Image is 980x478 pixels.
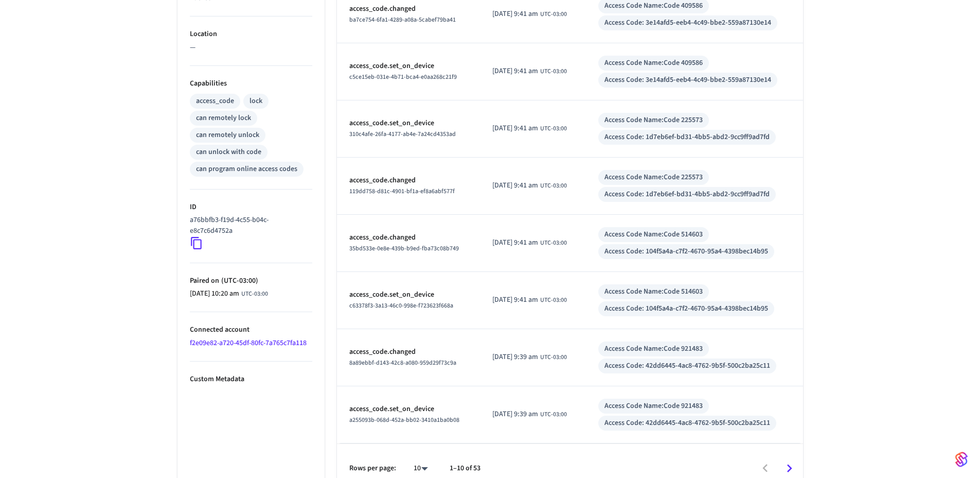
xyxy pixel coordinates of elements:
[604,75,771,86] div: Access Code: 3e14afd5-eeb4-4c49-bbe2-559a87130e14
[604,172,703,183] div: Access Code Name: Code 225573
[492,123,538,134] span: [DATE] 9:41 am
[492,295,538,305] span: [DATE] 9:41 am
[540,353,567,362] span: UTC-03:00
[190,202,312,213] p: ID
[450,463,480,474] p: 1–10 of 53
[604,58,703,69] div: Access Code Name: Code 409586
[492,237,567,248] div: America/Sao_Paulo
[190,276,312,286] p: Paired on
[196,164,297,175] div: can program online access codes
[604,344,703,354] div: Access Code Name: Code 921483
[196,130,259,141] div: can remotely unlock
[190,42,312,53] p: —
[349,61,468,72] p: access_code.set_on_device
[349,358,456,367] span: 8a89ebbf-d143-42c8-a080-959d29f73c9a
[492,180,538,191] span: [DATE] 9:41 am
[349,244,459,253] span: 35bd533e-0e8e-439b-b9ed-fba73c08b749
[190,215,308,236] p: a76bbfb3-f19d-4c55-b04c-e8c7c6d4752a
[349,404,468,415] p: access_code.set_on_device
[492,9,567,20] div: America/Sao_Paulo
[349,232,468,243] p: access_code.changed
[604,418,770,429] div: Access Code: 42dd6445-4ac8-4762-9b5f-500c2ba25c11
[604,18,771,28] div: Access Code: 3e14afd5-eeb4-4c49-bbe2-559a87130e14
[492,66,538,77] span: [DATE] 9:41 am
[190,288,268,299] div: America/Sao_Paulo
[349,15,456,24] span: ba7ce754-6fa1-4289-a08a-5cabef79ba41
[540,67,567,76] span: UTC-03:00
[190,338,307,348] a: f2e09e82-a720-45df-80fc-7a765c7fa118
[349,416,459,424] span: a255093b-068d-452a-bb02-3410a1ba0b08
[604,286,703,297] div: Access Code Name: Code 514603
[492,123,567,134] div: America/Sao_Paulo
[540,10,567,19] span: UTC-03:00
[349,463,396,474] p: Rows per page:
[604,246,768,257] div: Access Code: 104f5a4a-c7f2-4670-95a4-4398bec14b95
[604,401,703,412] div: Access Code Name: Code 921483
[349,347,468,357] p: access_code.changed
[408,461,433,476] div: 10
[219,276,258,286] span: ( UTC-03:00 )
[604,115,703,126] div: Access Code Name: Code 225573
[604,189,770,200] div: Access Code: 1d7eb6ef-bd31-4bb5-abd2-9cc9ff9ad7fd
[349,187,455,196] span: 119dd758-d81c-4901-bf1a-ef8a6abf577f
[349,301,453,310] span: c63378f3-3a13-46c0-998e-f723623f668a
[540,124,567,133] span: UTC-03:00
[349,130,456,139] span: 310c4afe-26fa-4177-ab4e-7a24cd4353ad
[492,9,538,20] span: [DATE] 9:41 am
[241,289,268,299] span: UTC-03:00
[492,295,567,305] div: America/Sao_Paulo
[540,410,567,419] span: UTC-03:00
[349,4,468,14] p: access_code.changed
[492,237,538,248] span: [DATE] 9:41 am
[604,361,770,371] div: Access Code: 42dd6445-4ac8-4762-9b5f-500c2ba25c11
[604,229,703,240] div: Access Code Name: Code 514603
[190,78,312,89] p: Capabilities
[190,288,239,299] span: [DATE] 10:20 am
[349,118,468,129] p: access_code.set_on_device
[492,352,538,363] span: [DATE] 9:39 am
[190,325,312,335] p: Connected account
[492,352,567,363] div: America/Sao_Paulo
[604,132,770,143] div: Access Code: 1d7eb6ef-bd31-4bb5-abd2-9cc9ff9ad7fd
[196,113,251,124] div: can remotely lock
[540,296,567,305] span: UTC-03:00
[250,96,262,107] div: lock
[540,238,567,248] span: UTC-03:00
[196,96,234,107] div: access_code
[349,73,457,81] span: c5ce15eb-031e-4b71-bca4-e0aa268c21f9
[349,175,468,186] p: access_code.changed
[540,181,567,191] span: UTC-03:00
[604,303,768,314] div: Access Code: 104f5a4a-c7f2-4670-95a4-4398bec14b95
[955,451,968,468] img: SeamLogoGradient.69752ec5.svg
[190,29,312,40] p: Location
[349,289,468,300] p: access_code.set_on_device
[196,147,261,158] div: can unlock with code
[492,66,567,77] div: America/Sao_Paulo
[190,374,312,385] p: Custom Metadata
[492,409,567,420] div: America/Sao_Paulo
[604,1,703,11] div: Access Code Name: Code 409586
[492,409,538,420] span: [DATE] 9:39 am
[492,180,567,191] div: America/Sao_Paulo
